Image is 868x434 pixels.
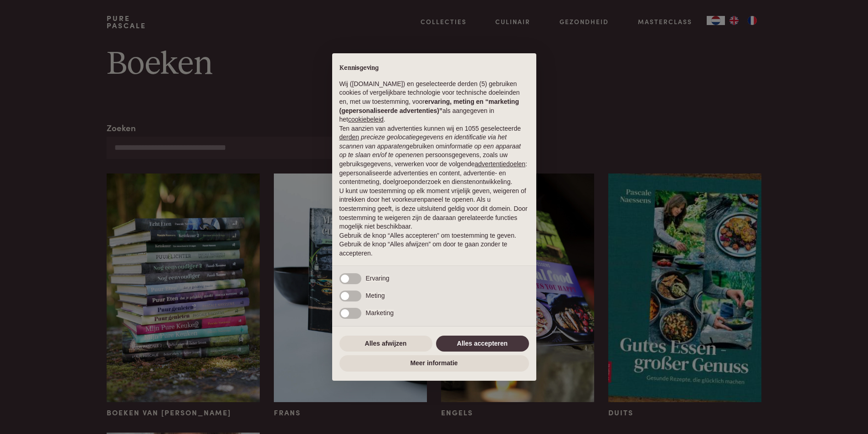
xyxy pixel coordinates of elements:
[366,309,394,317] span: Marketing
[339,133,507,150] em: precieze geolocatiegegevens en identificatie via het scannen van apparaten
[339,336,432,352] button: Alles afwijzen
[366,292,385,299] span: Meting
[339,98,519,114] strong: ervaring, meting en “marketing (gepersonaliseerde advertenties)”
[339,187,529,231] p: U kunt uw toestemming op elk moment vrijelijk geven, weigeren of intrekken door het voorkeurenpan...
[339,143,521,159] em: informatie op een apparaat op te slaan en/of te openen
[436,336,529,352] button: Alles accepteren
[339,64,529,72] h2: Kennisgeving
[339,80,529,124] p: Wij ([DOMAIN_NAME]) en geselecteerde derden (5) gebruiken cookies of vergelijkbare technologie vo...
[475,160,525,169] button: advertentiedoelen
[348,116,384,123] a: cookiebeleid
[339,124,529,187] p: Ten aanzien van advertenties kunnen wij en 1055 geselecteerde gebruiken om en persoonsgegevens, z...
[339,133,360,142] button: derden
[366,275,390,282] span: Ervaring
[339,355,529,372] button: Meer informatie
[339,231,529,258] p: Gebruik de knop “Alles accepteren” om toestemming te geven. Gebruik de knop “Alles afwijzen” om d...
